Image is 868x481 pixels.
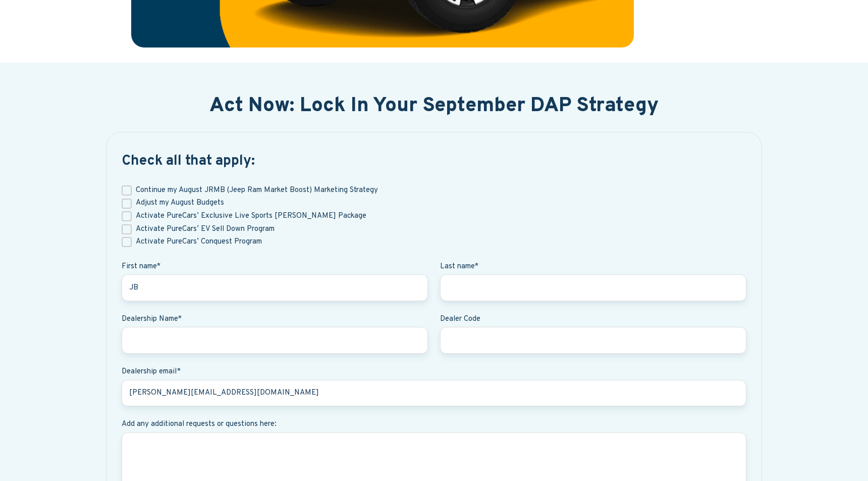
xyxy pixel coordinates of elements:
[136,212,366,221] span: Activate PureCars’ Exclusive Live Sports [PERSON_NAME] Package
[122,262,156,271] strong: First name
[122,419,277,429] span: Add any additional requests or questions here:
[118,94,750,118] h2: Act Now: Lock In Your September DAP Strategy
[122,367,177,376] span: Dealership email
[122,153,746,170] h3: Check all that apply:
[136,185,378,195] span: Continue my August JRMB (Jeep Ram Market Boost) Marketing Strategy
[122,224,132,234] input: Activate PureCars’ EV Sell Down Program
[122,211,132,221] input: Activate PureCars’ Exclusive Live Sports [PERSON_NAME] Package
[440,314,480,324] span: Dealer Code
[136,237,262,247] span: Activate PureCars’ Conquest Program
[122,314,178,324] span: Dealership Name
[122,199,132,209] input: Adjust my August Budgets
[440,262,474,271] span: Last name
[136,224,275,234] span: Activate PureCars’ EV Sell Down Program
[122,237,132,247] input: Activate PureCars’ Conquest Program
[136,199,224,208] span: Adjust my August Budgets
[122,185,132,196] input: Continue my August JRMB (Jeep Ram Market Boost) Marketing Strategy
